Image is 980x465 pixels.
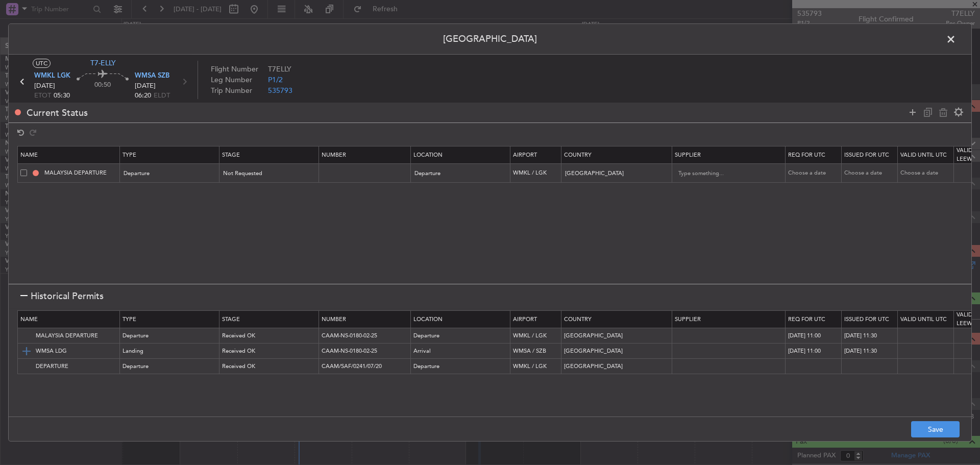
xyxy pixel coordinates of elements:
button: Save [911,421,960,437]
td: [DATE] 11:30 [842,328,898,344]
span: Valid Until Utc [900,151,947,159]
th: Valid Until Utc [898,311,954,328]
div: Choose a date [844,169,897,178]
header: [GEOGRAPHIC_DATA] [9,24,971,55]
div: Choose a date [900,169,953,178]
th: Issued For Utc [842,311,898,328]
span: Issued For Utc [844,151,889,159]
div: Choose a date [788,169,841,178]
th: Req For Utc [786,311,842,328]
td: [DATE] 11:00 [786,344,842,359]
td: [DATE] 11:00 [786,328,842,344]
td: [DATE] 11:30 [842,344,898,359]
span: Req For Utc [788,151,825,159]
